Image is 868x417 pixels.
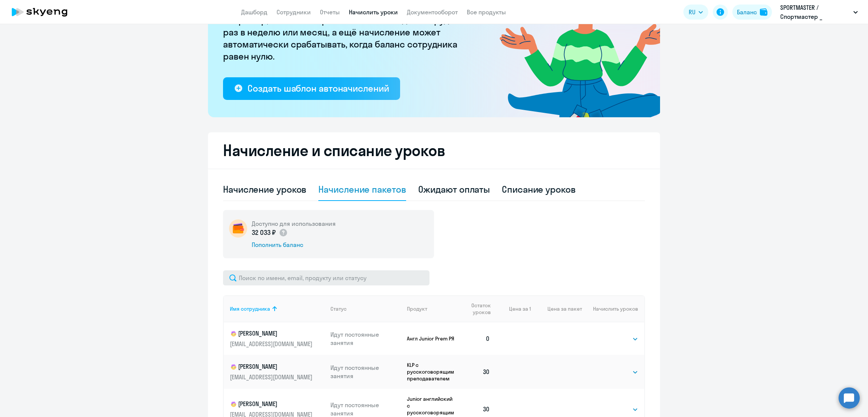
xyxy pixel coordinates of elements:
button: Балансbalance [732,5,772,20]
p: Идут постоянные занятия [330,330,401,347]
th: Начислить уроков [582,295,644,322]
img: child [230,363,237,371]
td: 30 [458,355,496,389]
input: Поиск по имени, email, продукту или статусу [223,270,429,285]
div: Баланс [737,8,757,17]
h2: Начисление и списание уроков [223,141,645,159]
h5: Доступно для использования [252,219,336,228]
div: Имя сотрудника [230,305,324,312]
p: Англ Junior Prem РЯ [407,335,458,342]
p: Идут постоянные занятия [330,363,401,380]
div: Начисление пакетов [318,183,406,195]
img: balance [760,8,767,16]
p: [PERSON_NAME] [230,400,314,409]
p: [EMAIL_ADDRESS][DOMAIN_NAME] [230,373,314,381]
p: 32 033 ₽ [252,228,288,238]
img: child [230,330,237,337]
p: [EMAIL_ADDRESS][DOMAIN_NAME] [230,340,314,348]
img: child [230,400,237,408]
a: Отчеты [320,8,340,16]
div: Имя сотрудника [230,305,270,312]
div: Пополнить баланс [252,241,336,249]
div: Статус [330,305,347,312]
td: 0 [458,322,496,355]
a: Сотрудники [277,8,311,16]
a: Начислить уроки [349,8,398,16]
a: Дашборд [241,8,267,16]
a: child[PERSON_NAME][EMAIL_ADDRESS][DOMAIN_NAME] [230,362,324,381]
div: Продукт [407,305,458,312]
a: Документооборот [407,8,458,16]
button: SPORTMASTER / Спортмастер _ Кафетерий, СМ kids (предоплата) [776,3,862,21]
div: Списание уроков [502,183,576,195]
div: Создать шаблон автоначислений [248,82,389,94]
a: child[PERSON_NAME][EMAIL_ADDRESS][DOMAIN_NAME] [230,329,324,348]
p: [PERSON_NAME] больше не придётся начислять вручную. Например, можно настроить начисление для сотр... [223,2,479,62]
p: SPORTMASTER / Спортмастер _ Кафетерий, СМ kids (предоплата) [780,3,850,21]
a: Все продукты [467,8,506,16]
span: Остаток уроков [464,302,491,316]
p: [PERSON_NAME] [230,329,314,338]
div: Продукт [407,305,427,312]
th: Цена за пакет [531,295,582,322]
div: Остаток уроков [464,302,496,316]
p: [PERSON_NAME] [230,362,314,371]
div: Статус [330,305,401,312]
span: RU [689,8,695,17]
p: KLP с русскоговорящим преподавателем [407,362,458,382]
div: Ожидают оплаты [418,183,490,195]
div: Начисление уроков [223,183,306,195]
img: wallet-circle.png [229,219,247,238]
button: RU [683,5,708,20]
button: Создать шаблон автоначислений [223,77,400,100]
th: Цена за 1 [496,295,531,322]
